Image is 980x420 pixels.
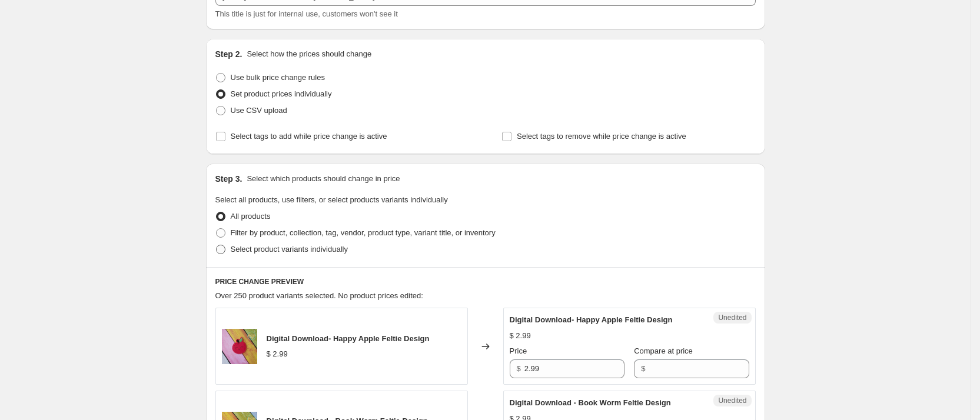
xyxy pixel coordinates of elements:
[231,245,348,254] span: Select product variants individually
[510,398,671,407] span: Digital Download - Book Worm Feltie Design
[231,228,496,237] span: Filter by product, collection, tag, vendor, product type, variant title, or inventory
[215,291,423,300] span: Over 250 product variants selected. No product prices edited:
[231,212,271,221] span: All products
[247,173,400,185] p: Select which products should change in price
[247,48,371,60] p: Select how the prices should change
[215,9,398,18] span: This title is just for internal use, customers won't see it
[215,173,242,185] h2: Step 3.
[231,132,387,141] span: Select tags to add while price change is active
[215,277,756,286] h6: PRICE CHANGE PREVIEW
[517,364,521,373] span: $
[634,346,693,355] span: Compare at price
[267,348,288,360] div: $ 2.99
[267,334,430,343] span: Digital Download- Happy Apple Feltie Design
[641,364,645,373] span: $
[517,132,686,141] span: Select tags to remove while price change is active
[215,48,242,60] h2: Step 2.
[231,106,287,115] span: Use CSV upload
[222,329,257,364] img: 0703ae3b8f89cffc4dbb073bfff7d1b9_80x.jpeg
[231,89,332,98] span: Set product prices individually
[718,396,746,405] span: Unedited
[215,195,448,204] span: Select all products, use filters, or select products variants individually
[510,330,531,342] div: $ 2.99
[231,73,325,82] span: Use bulk price change rules
[510,346,527,355] span: Price
[718,313,746,322] span: Unedited
[510,315,673,324] span: Digital Download- Happy Apple Feltie Design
